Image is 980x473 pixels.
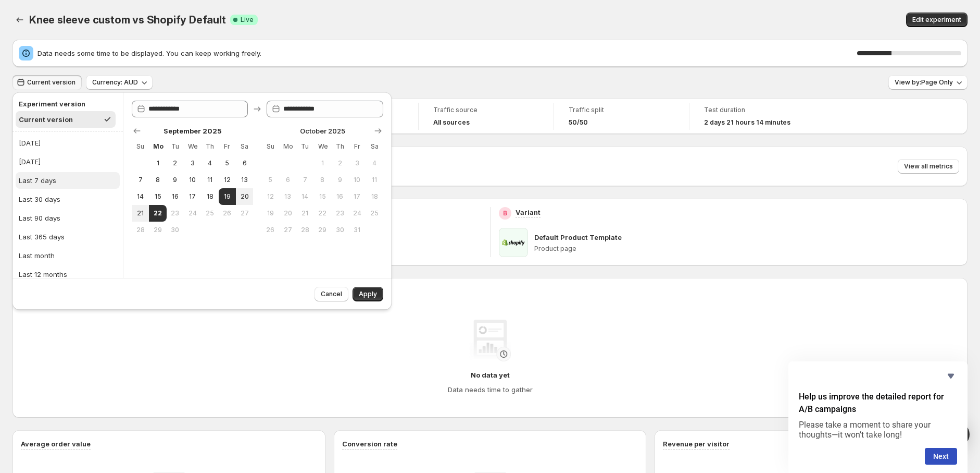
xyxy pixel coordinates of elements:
th: Thursday [201,138,218,155]
button: Friday October 10 2025 [348,172,366,188]
th: Saturday [366,138,383,155]
span: Tu [300,142,309,151]
span: 30 [171,226,180,234]
button: Friday September 12 2025 [219,172,236,188]
th: Thursday [331,138,348,155]
span: View all metrics [904,162,953,171]
span: 28 [300,226,309,234]
h4: Data needs time to gather [448,384,533,395]
div: Last 7 days [19,175,56,186]
span: 25 [205,209,214,217]
span: 13 [240,176,249,184]
span: 31 [353,226,361,234]
button: Wednesday October 22 2025 [314,205,331,222]
button: Tuesday September 2 2025 [167,155,184,172]
button: Tuesday September 30 2025 [167,222,184,238]
span: 5 [223,159,232,167]
button: Monday September 8 2025 [149,172,166,188]
div: Current version [19,114,73,125]
span: 16 [171,192,180,201]
button: Sunday September 7 2025 [132,172,149,188]
button: Thursday October 16 2025 [331,188,348,205]
button: Last 365 days [16,228,120,245]
th: Monday [149,138,166,155]
button: Tuesday October 28 2025 [296,222,313,238]
span: 23 [335,209,344,217]
th: Wednesday [314,138,331,155]
th: Monday [279,138,296,155]
button: Current version [16,111,116,128]
span: Sa [370,142,379,151]
button: Thursday September 11 2025 [201,172,218,188]
h3: Conversion rate [342,439,397,449]
th: Sunday [132,138,149,155]
button: View by:Page Only [888,75,968,90]
span: 12 [223,176,232,184]
span: Fr [353,142,361,151]
span: 25 [370,209,379,217]
span: 9 [335,176,344,184]
h4: No data yet [471,370,510,380]
button: Thursday October 9 2025 [331,172,348,188]
button: Sunday September 28 2025 [132,222,149,238]
button: Last month [16,247,120,264]
button: Saturday October 25 2025 [366,205,383,222]
span: Current version [27,78,76,87]
button: Cancel [315,287,348,301]
span: Live [241,16,254,24]
button: Sunday September 21 2025 [132,205,149,222]
span: 30 [335,226,344,234]
span: 12 [266,192,274,201]
span: 19 [223,192,232,201]
a: Traffic sourceAll sources [433,105,539,128]
span: 17 [353,192,361,201]
h3: Average order value [21,439,91,449]
span: 20 [240,192,249,201]
button: Monday September 15 2025 [149,188,166,205]
button: Thursday September 4 2025 [201,155,218,172]
span: 29 [153,226,162,234]
button: Wednesday October 8 2025 [314,172,331,188]
button: Thursday October 23 2025 [331,205,348,222]
button: Sunday October 5 2025 [261,172,279,188]
div: Last 90 days [19,213,60,223]
p: Please take a moment to share your thoughts—it won’t take long! [799,420,957,440]
span: 18 [370,192,379,201]
span: 2 [171,159,180,167]
th: Sunday [261,138,279,155]
button: Show previous month, August 2025 [130,124,144,138]
button: Friday September 5 2025 [219,155,236,172]
button: Monday October 6 2025 [279,172,296,188]
span: 1 [318,159,327,167]
button: End of range Today Monday September 22 2025 [149,205,166,222]
button: Tuesday October 21 2025 [296,205,313,222]
span: 22 [318,209,327,217]
th: Friday [348,138,366,155]
span: 21 [136,209,145,217]
button: Wednesday September 17 2025 [184,188,201,205]
button: Saturday October 4 2025 [366,155,383,172]
th: Wednesday [184,138,201,155]
button: Wednesday October 29 2025 [314,222,331,238]
a: Traffic split50/50 [569,105,674,128]
button: Sunday October 19 2025 [261,205,279,222]
button: Saturday October 18 2025 [366,188,383,205]
h4: All sources [433,118,470,127]
button: Next question [925,448,957,465]
p: Product page [534,245,960,253]
span: 27 [283,226,292,234]
button: Sunday October 26 2025 [261,222,279,238]
div: Last 365 days [19,232,65,242]
span: Apply [359,290,377,298]
button: Friday October 3 2025 [348,155,366,172]
button: Apply [353,287,383,301]
span: Mo [153,142,162,151]
div: Last 30 days [19,194,60,204]
span: 6 [240,159,249,167]
span: 26 [266,226,274,234]
p: Default Product Template [534,232,622,242]
h2: Performance over time [21,286,959,297]
button: Wednesday September 3 2025 [184,155,201,172]
button: Start of range Friday September 19 2025 [219,188,236,205]
button: Last 7 days [16,172,120,189]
